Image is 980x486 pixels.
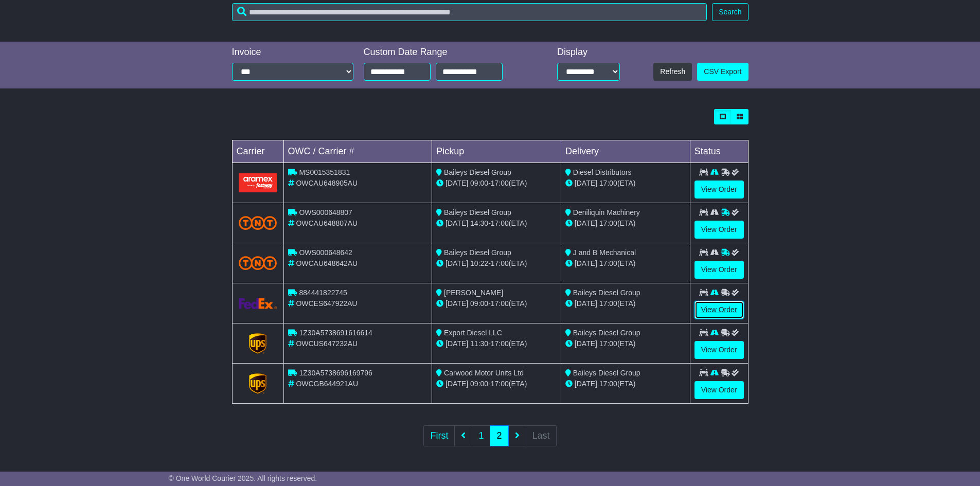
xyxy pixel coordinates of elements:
[491,339,509,348] span: 17:00
[436,258,557,269] div: - (ETA)
[573,329,640,337] span: Baileys Diesel Group
[239,216,277,230] img: TNT_Domestic.png
[446,299,468,308] span: [DATE]
[694,341,744,359] a: View Order
[694,301,744,319] a: View Order
[296,259,358,267] span: OWCAU648642AU
[299,369,372,377] span: 1Z30A5738696169796
[296,179,358,187] span: OWCAU648905AU
[169,474,317,482] span: © One World Courier 2025. All rights reserved.
[299,248,352,257] span: OWS000648642
[491,259,509,267] span: 17:00
[573,248,636,257] span: J and B Mechanical
[444,289,503,297] span: [PERSON_NAME]
[296,299,357,308] span: OWCES647922AU
[565,338,686,349] div: (ETA)
[232,47,353,58] div: Invoice
[470,259,488,267] span: 10:22
[472,425,490,446] a: 1
[573,208,640,217] span: Deniliquin Machinery
[444,369,524,377] span: Carwood Motor Units Ltd
[299,208,352,217] span: OWS000648807
[561,140,690,163] td: Delivery
[599,339,617,348] span: 17:00
[444,248,511,257] span: Baileys Diesel Group
[565,379,686,389] div: (ETA)
[436,379,557,389] div: - (ETA)
[712,3,748,21] button: Search
[653,63,692,81] button: Refresh
[599,219,617,227] span: 17:00
[575,259,597,267] span: [DATE]
[299,168,350,176] span: MS0015351831
[694,181,744,199] a: View Order
[299,289,347,297] span: 884441822745
[470,380,488,388] span: 09:00
[232,140,283,163] td: Carrier
[436,298,557,309] div: - (ETA)
[432,140,561,163] td: Pickup
[565,258,686,269] div: (ETA)
[557,47,620,58] div: Display
[436,218,557,229] div: - (ETA)
[446,339,468,348] span: [DATE]
[296,380,358,388] span: OWCGB644921AU
[490,425,508,446] a: 2
[470,299,488,308] span: 09:00
[299,329,372,337] span: 1Z30A5738691616614
[694,381,744,399] a: View Order
[446,219,468,227] span: [DATE]
[573,168,632,176] span: Diesel Distributors
[565,218,686,229] div: (ETA)
[436,338,557,349] div: - (ETA)
[690,140,748,163] td: Status
[239,173,277,192] img: Aramex.png
[599,259,617,267] span: 17:00
[565,298,686,309] div: (ETA)
[599,380,617,388] span: 17:00
[249,373,266,394] img: GetCarrierServiceLogo
[446,380,468,388] span: [DATE]
[599,299,617,308] span: 17:00
[444,168,511,176] span: Baileys Diesel Group
[470,179,488,187] span: 09:00
[470,219,488,227] span: 14:30
[239,298,277,309] img: GetCarrierServiceLogo
[573,289,640,297] span: Baileys Diesel Group
[575,299,597,308] span: [DATE]
[444,329,502,337] span: Export Diesel LLC
[296,219,358,227] span: OWCAU648807AU
[694,261,744,279] a: View Order
[364,47,529,58] div: Custom Date Range
[491,299,509,308] span: 17:00
[697,63,748,81] a: CSV Export
[491,179,509,187] span: 17:00
[436,178,557,189] div: - (ETA)
[575,339,597,348] span: [DATE]
[444,208,511,217] span: Baileys Diesel Group
[283,140,432,163] td: OWC / Carrier #
[599,179,617,187] span: 17:00
[446,179,468,187] span: [DATE]
[446,259,468,267] span: [DATE]
[573,369,640,377] span: Baileys Diesel Group
[694,221,744,239] a: View Order
[296,339,358,348] span: OWCUS647232AU
[575,179,597,187] span: [DATE]
[491,219,509,227] span: 17:00
[249,333,266,354] img: GetCarrierServiceLogo
[491,380,509,388] span: 17:00
[575,380,597,388] span: [DATE]
[565,178,686,189] div: (ETA)
[423,425,455,446] a: First
[239,256,277,270] img: TNT_Domestic.png
[470,339,488,348] span: 11:30
[575,219,597,227] span: [DATE]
